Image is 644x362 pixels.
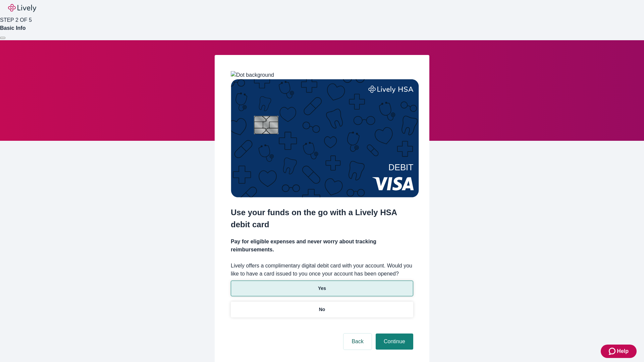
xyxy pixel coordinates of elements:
[617,347,629,355] span: Help
[609,347,617,355] svg: Zendesk support icon
[601,345,637,358] button: Zendesk support iconHelp
[231,206,413,231] h2: Use your funds on the go with a Lively HSA debit card
[231,79,419,197] img: Debit card
[376,334,413,350] button: Continue
[319,306,325,313] p: No
[231,71,274,79] img: Dot background
[231,238,413,254] h4: Pay for eligible expenses and never worry about tracking reimbursements.
[231,281,413,296] button: Yes
[231,262,413,278] label: Lively offers a complimentary digital debit card with your account. Would you like to have a card...
[8,4,36,12] img: Lively
[343,334,372,350] button: Back
[231,302,413,317] button: No
[318,285,326,292] p: Yes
